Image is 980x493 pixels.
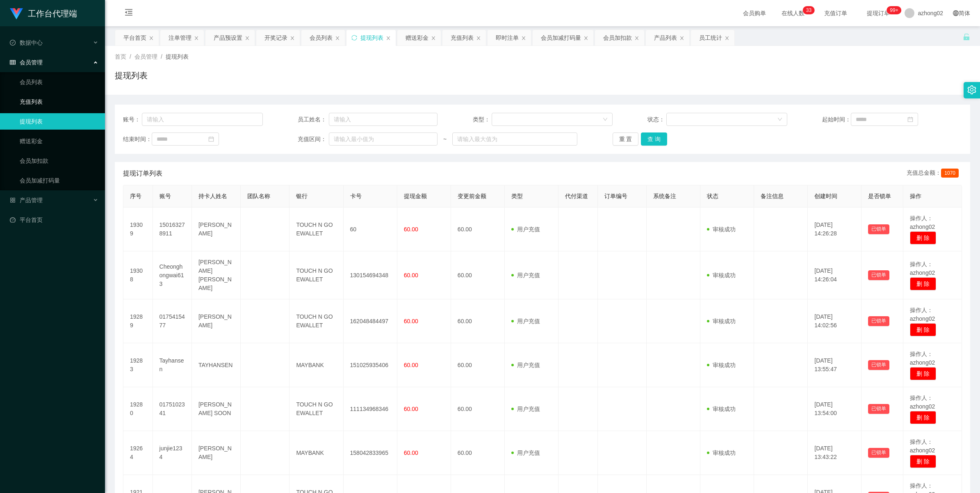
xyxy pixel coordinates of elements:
[511,318,540,324] span: 用户充值
[123,251,153,299] td: 19308
[451,343,505,387] td: 60.00
[451,387,505,431] td: 60.00
[344,431,397,475] td: 158042833965
[868,270,889,280] button: 已锁单
[910,307,935,322] span: 操作人：azhong02
[298,135,329,144] span: 充值区间：
[289,343,343,387] td: MAYBANK
[10,212,98,228] a: 图标: dashboard平台首页
[806,6,809,14] p: 3
[910,193,921,199] span: 操作
[192,343,241,387] td: TAYHANSEN
[344,208,397,251] td: 60
[214,30,242,46] div: 产品预设置
[910,277,936,290] button: 删 除
[707,450,736,456] span: 审核成功
[192,387,241,431] td: [PERSON_NAME] SOON
[10,40,16,46] i: 图标: check-circle-o
[725,36,729,41] i: 图标: close
[707,272,736,278] span: 审核成功
[20,172,98,189] a: 会员加减打码量
[822,115,851,124] span: 起始时间：
[290,36,295,41] i: 图标: close
[868,404,889,414] button: 已锁单
[123,208,153,251] td: 19309
[310,30,333,46] div: 会员列表
[296,193,308,199] span: 银行
[329,113,438,126] input: 请输入
[20,94,98,110] a: 充值列表
[335,36,340,41] i: 图标: close
[641,132,667,146] button: 查 询
[967,85,976,94] i: 图标: setting
[404,318,418,324] span: 60.00
[245,36,250,41] i: 图标: close
[134,53,157,60] span: 会员管理
[907,116,913,122] i: 图标: calendar
[208,136,214,142] i: 图标: calendar
[583,36,588,41] i: 图标: close
[603,117,608,123] i: 图标: down
[458,193,486,199] span: 变更前金额
[351,35,357,41] i: 图标: sync
[404,272,418,278] span: 60.00
[910,231,936,244] button: 删 除
[910,411,936,424] button: 删 除
[289,299,343,343] td: TOUCH N GO EWALLET
[153,208,192,251] td: 150163278911
[264,30,287,46] div: 开奖记录
[10,10,77,16] a: 工作台代理端
[868,360,889,370] button: 已锁单
[289,251,343,299] td: TOUCH N GO EWALLET
[809,6,811,14] p: 3
[404,450,418,456] span: 60.00
[115,69,148,82] h1: 提现列表
[808,251,861,299] td: [DATE] 14:26:04
[910,455,936,468] button: 删 除
[153,343,192,387] td: Tayhansen
[707,362,736,368] span: 审核成功
[329,132,438,146] input: 请输入最小值为
[647,115,667,124] span: 状态：
[404,226,418,233] span: 60.00
[761,193,784,199] span: 备注信息
[910,215,935,230] span: 操作人：azhong02
[192,299,241,343] td: [PERSON_NAME]
[20,153,98,169] a: 会员加扣款
[452,132,577,146] input: 请输入最大值为
[451,299,505,343] td: 60.00
[803,6,815,14] sup: 33
[496,30,519,46] div: 即时注单
[10,8,23,20] img: logo.9652507e.png
[863,10,894,16] span: 提现订单
[808,387,861,431] td: [DATE] 13:54:00
[963,33,970,41] i: 图标: unlock
[123,135,152,144] span: 结束时间：
[20,133,98,149] a: 赠送彩金
[344,387,397,431] td: 111134968346
[115,53,126,60] span: 首页
[130,53,131,60] span: /
[907,169,962,178] div: 充值总金额：
[473,115,492,124] span: 类型：
[511,406,540,412] span: 用户充值
[289,387,343,431] td: TOUCH N GO EWALLET
[476,36,481,41] i: 图标: close
[808,299,861,343] td: [DATE] 14:02:56
[941,169,959,178] span: 1070
[634,36,639,41] i: 图标: close
[511,272,540,278] span: 用户充值
[10,39,43,46] span: 数据中心
[541,30,581,46] div: 会员加减打码量
[192,208,241,251] td: [PERSON_NAME]
[160,193,171,199] span: 账号
[192,431,241,475] td: [PERSON_NAME]
[603,30,632,46] div: 会员加扣款
[868,448,889,458] button: 已锁单
[404,362,418,368] span: 60.00
[613,132,639,146] button: 重 置
[298,115,329,124] span: 员工姓名：
[344,251,397,299] td: 130154694348
[166,53,189,60] span: 提现列表
[910,351,935,366] span: 操作人：azhong02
